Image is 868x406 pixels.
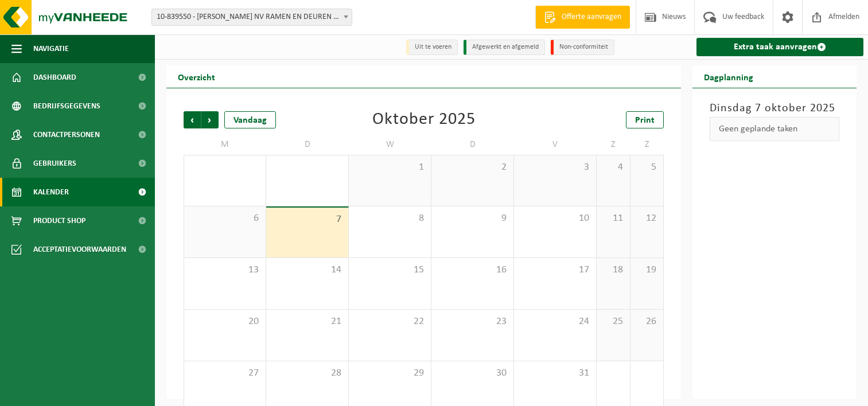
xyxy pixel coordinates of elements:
[692,65,765,88] h2: Dagplanning
[33,120,100,149] span: Contactpersonen
[372,111,476,128] div: Oktober 2025
[602,264,624,276] span: 18
[437,315,508,328] span: 23
[184,134,266,155] td: M
[33,149,76,178] span: Gebruikers
[551,40,614,55] li: Non-conformiteit
[355,212,425,225] span: 8
[602,315,624,328] span: 25
[272,315,342,328] span: 21
[626,111,664,128] a: Print
[33,34,69,63] span: Navigatie
[349,134,431,155] td: W
[437,212,508,225] span: 9
[437,264,508,276] span: 16
[33,63,76,92] span: Dashboard
[602,161,624,174] span: 4
[190,264,260,276] span: 13
[437,367,508,380] span: 30
[152,9,352,25] span: 10-839550 - ENGELS NV RAMEN EN DEUREN - LOKEREN
[190,212,260,225] span: 6
[520,315,590,328] span: 24
[151,9,352,26] span: 10-839550 - ENGELS NV RAMEN EN DEUREN - LOKEREN
[272,264,342,276] span: 14
[520,161,590,174] span: 3
[636,161,658,174] span: 5
[406,40,458,55] li: Uit te voeren
[464,40,545,55] li: Afgewerkt en afgemeld
[559,11,624,23] span: Offerte aanvragen
[602,212,624,225] span: 11
[355,367,425,380] span: 29
[33,178,69,206] span: Kalender
[636,264,658,276] span: 19
[355,315,425,328] span: 22
[431,134,514,155] td: D
[190,315,260,328] span: 20
[520,264,590,276] span: 17
[272,367,342,380] span: 28
[184,111,201,128] span: Vorige
[597,134,630,155] td: Z
[437,161,508,174] span: 2
[696,38,863,56] a: Extra taak aanvragen
[272,213,342,226] span: 7
[355,264,425,276] span: 15
[190,367,260,380] span: 27
[635,116,655,125] span: Print
[520,367,590,380] span: 31
[33,235,126,264] span: Acceptatievoorwaarden
[535,6,630,29] a: Offerte aanvragen
[201,111,219,128] span: Volgende
[514,134,597,155] td: V
[710,100,839,117] h3: Dinsdag 7 oktober 2025
[630,134,664,155] td: Z
[166,65,227,88] h2: Overzicht
[636,315,658,328] span: 26
[266,134,349,155] td: D
[710,117,839,141] div: Geen geplande taken
[33,206,85,235] span: Product Shop
[33,92,100,120] span: Bedrijfsgegevens
[636,212,658,225] span: 12
[224,111,276,128] div: Vandaag
[355,161,425,174] span: 1
[520,212,590,225] span: 10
